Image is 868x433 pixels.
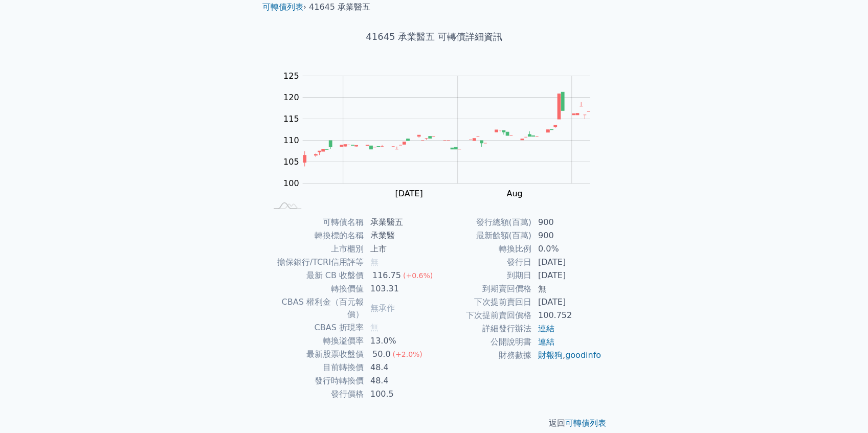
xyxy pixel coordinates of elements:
span: 無 [370,257,379,267]
p: 返回 [254,417,614,429]
td: 下次提前賣回日 [434,295,532,309]
td: 100.5 [364,388,434,401]
div: 50.0 [370,348,393,360]
td: 900 [532,216,602,229]
td: 發行時轉換價 [266,374,364,388]
td: 轉換標的名稱 [266,229,364,242]
td: CBAS 權利金（百元報價） [266,295,364,321]
td: 發行總額(百萬) [434,216,532,229]
a: 財報狗 [538,350,563,360]
a: 連結 [538,324,554,333]
td: 承業醫 [364,229,434,242]
td: 上市 [364,242,434,256]
td: 48.4 [364,361,434,374]
td: 轉換溢價率 [266,334,364,348]
a: goodinfo [565,350,601,360]
td: 103.31 [364,282,434,295]
td: 0.0% [532,242,602,256]
li: › [262,1,306,13]
a: 連結 [538,337,554,347]
td: 最新餘額(百萬) [434,229,532,242]
td: CBAS 折現率 [266,321,364,334]
td: 可轉債名稱 [266,216,364,229]
td: 財務數據 [434,349,532,362]
td: 轉換比例 [434,242,532,256]
td: 到期日 [434,269,532,282]
td: 下次提前賣回價格 [434,309,532,322]
td: 13.0% [364,334,434,348]
td: [DATE] [532,269,602,282]
span: (+2.0%) [392,350,422,358]
a: 可轉債列表 [565,418,606,428]
td: 900 [532,229,602,242]
td: 擔保銀行/TCRI信用評等 [266,256,364,269]
tspan: 115 [283,114,299,124]
tspan: 100 [283,178,299,188]
tspan: 120 [283,93,299,102]
tspan: Aug [506,189,522,198]
td: 最新 CB 收盤價 [266,269,364,282]
span: (+0.6%) [403,271,433,280]
td: 100.752 [532,309,602,322]
span: 無承作 [370,303,395,313]
td: , [532,349,602,362]
td: 目前轉換價 [266,361,364,374]
td: 承業醫五 [364,216,434,229]
td: 無 [532,282,602,295]
tspan: 125 [283,71,299,81]
td: 公開說明書 [434,335,532,349]
a: 可轉債列表 [262,2,303,12]
td: 發行日 [434,256,532,269]
td: 發行價格 [266,388,364,401]
td: 到期賣回價格 [434,282,532,295]
tspan: 105 [283,157,299,167]
td: 48.4 [364,374,434,388]
tspan: [DATE] [395,189,422,198]
td: 最新股票收盤價 [266,348,364,361]
span: 無 [370,323,379,332]
h1: 41645 承業醫五 可轉債詳細資訊 [254,30,614,44]
td: [DATE] [532,295,602,309]
li: 41645 承業醫五 [309,1,370,13]
td: 上市櫃別 [266,242,364,256]
tspan: 110 [283,135,299,145]
td: 詳細發行辦法 [434,322,532,335]
td: 轉換價值 [266,282,364,295]
g: Chart [278,71,605,198]
td: [DATE] [532,256,602,269]
div: 116.75 [370,269,403,282]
